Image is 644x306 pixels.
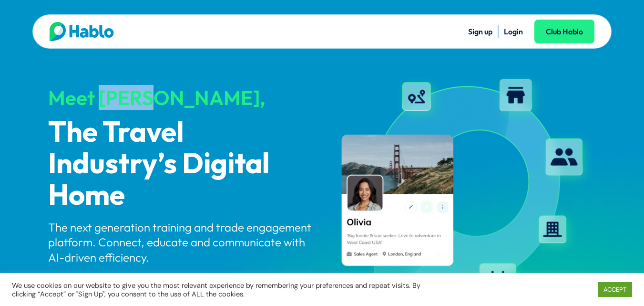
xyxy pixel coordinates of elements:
[48,220,314,265] p: The next generation training and trade engagement platform. Connect, educate and communicate with...
[12,281,446,298] div: We use cookies on our website to give you the most relevant experience by remembering your prefer...
[534,20,594,43] a: Club Hablo
[468,27,492,36] a: Sign up
[504,27,523,36] a: Login
[48,87,314,109] div: Meet [PERSON_NAME],
[50,22,114,41] img: Hablo logo main 2
[48,117,314,212] p: The Travel Industry’s Digital Home
[598,282,632,297] a: ACCEPT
